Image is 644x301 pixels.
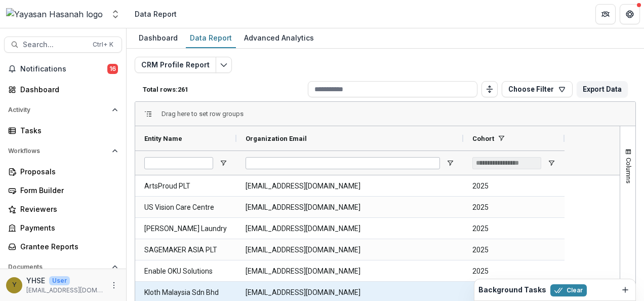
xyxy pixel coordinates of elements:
span: 2025 [472,218,555,239]
button: Toggle auto height [481,81,498,97]
span: Search... [23,41,87,49]
p: [EMAIL_ADDRESS][DOMAIN_NAME] [26,286,104,295]
div: Tasks [20,125,114,136]
div: Proposals [20,166,114,177]
span: US Vision Care Centre [144,197,227,218]
span: Activity [8,106,108,114]
h2: Background Tasks [478,286,546,294]
span: 2025 [472,240,555,260]
div: Payments [20,222,114,233]
button: Open Documents [4,259,122,275]
div: Row Groups [162,110,244,118]
button: Get Help [620,4,640,24]
span: Organization Email [246,135,307,142]
span: 2025 [472,176,555,197]
span: ArtsProud PLT [144,176,227,197]
span: Cohort [472,135,494,142]
button: Search... [4,36,122,53]
span: Notifications [20,65,107,73]
div: Advanced Analytics [240,30,318,45]
span: [EMAIL_ADDRESS][DOMAIN_NAME] [246,240,454,260]
nav: breadcrumb [131,7,181,21]
button: Open Filter Menu [547,159,555,167]
a: Grantee Reports [4,238,122,255]
div: Ctrl + K [91,39,115,50]
button: Open Activity [4,102,122,118]
button: Open Workflows [4,143,122,159]
a: Proposals [4,163,122,180]
div: Dashboard [135,30,182,45]
span: 2025 [472,261,555,282]
span: [EMAIL_ADDRESS][DOMAIN_NAME] [246,261,454,282]
button: Clear [550,284,587,296]
button: Partners [595,4,616,24]
button: CRM Profile Report [135,57,216,73]
button: Open Filter Menu [446,159,454,167]
a: Dashboard [135,28,182,48]
span: Drag here to set row groups [162,110,244,118]
span: 16 [107,64,118,74]
img: Yayasan Hasanah logo [6,8,103,20]
button: Open Filter Menu [219,159,227,167]
span: Documents [8,264,108,271]
div: Reviewers [20,204,114,214]
input: Organization Email Filter Input [246,157,440,169]
button: Edit selected report [216,57,232,73]
button: Open entity switcher [108,4,123,24]
div: YHSE [12,282,17,288]
span: [EMAIL_ADDRESS][DOMAIN_NAME] [246,176,454,197]
span: Entity Name [144,135,182,142]
a: Advanced Analytics [240,28,318,48]
button: More [108,279,120,291]
a: Reviewers [4,201,122,217]
a: Tasks [4,122,122,139]
input: Entity Name Filter Input [144,157,213,169]
span: [EMAIL_ADDRESS][DOMAIN_NAME] [246,197,454,218]
div: Data Report [186,30,236,45]
button: Choose Filter [502,81,573,97]
span: Enable OKU Solutions [144,261,227,282]
p: User [49,276,70,285]
span: Columns [625,158,632,183]
span: 2025 [472,197,555,218]
button: Dismiss [619,284,631,296]
div: Form Builder [20,185,114,196]
p: Total rows: 261 [143,86,304,93]
div: Grantee Reports [20,241,114,252]
a: Dashboard [4,81,122,98]
div: Data Report [135,9,177,19]
span: [EMAIL_ADDRESS][DOMAIN_NAME] [246,218,454,239]
a: Payments [4,219,122,236]
span: SAGEMAKER ASIA PLT [144,240,227,260]
a: Form Builder [4,182,122,199]
div: Dashboard [20,84,114,95]
button: Export Data [577,81,628,97]
span: [PERSON_NAME] Laundry [144,218,227,239]
span: Workflows [8,147,108,155]
button: Notifications16 [4,61,122,77]
p: YHSE [26,275,45,286]
a: Data Report [186,28,236,48]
